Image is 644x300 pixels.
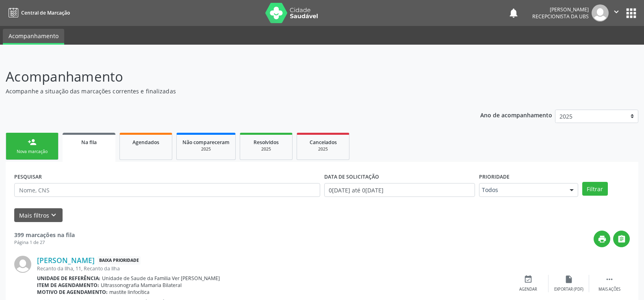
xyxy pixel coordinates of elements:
[598,235,607,244] i: print
[6,67,449,87] p: Acompanhamento
[564,275,573,284] i: insert_drive_file
[617,235,626,244] i: 
[132,139,159,146] span: Agendados
[612,7,621,16] i: 
[324,183,475,197] input: Selecione um intervalo
[14,256,31,273] img: img
[6,87,449,95] p: Acompanhe a situação das marcações correntes e finalizadas
[37,282,99,289] b: Item de agendamento:
[480,110,552,120] p: Ano de acompanhamento
[37,265,508,272] div: Recanto da Ilha, 11, Recanto da Ilha
[28,138,37,147] div: person_add
[479,171,510,183] label: Prioridade
[102,275,220,282] span: Unidade de Saude da Familia Ver [PERSON_NAME]
[12,149,52,155] div: Nova marcação
[37,256,95,265] a: [PERSON_NAME]
[14,183,320,197] input: Nome, CNS
[14,171,42,183] label: PESQUISAR
[519,287,537,292] div: Agendar
[109,289,150,296] span: mastite linfocítica
[582,182,608,196] button: Filtrar
[624,6,638,20] button: apps
[37,275,100,282] b: Unidade de referência:
[613,231,630,247] button: 
[532,6,589,13] div: [PERSON_NAME]
[49,211,58,220] i: keyboard_arrow_down
[14,239,75,246] div: Página 1 de 27
[303,146,343,152] div: 2025
[254,139,279,146] span: Resolvidos
[14,208,63,222] button: Mais filtroskeyboard_arrow_down
[324,171,379,183] label: DATA DE SOLICITAÇÃO
[182,146,230,152] div: 2025
[592,4,609,22] img: img
[508,7,519,19] button: notifications
[532,13,589,20] span: Recepcionista da UBS
[609,4,624,22] button: 
[482,186,562,194] span: Todos
[101,282,182,289] span: Ultrassonografia Mamaria Bilateral
[246,146,286,152] div: 2025
[98,256,141,265] span: Baixa Prioridade
[310,139,337,146] span: Cancelados
[605,275,614,284] i: 
[14,231,75,239] strong: 399 marcações na fila
[554,287,583,292] div: Exportar (PDF)
[81,139,97,146] span: Na fila
[524,275,533,284] i: event_available
[6,6,70,19] a: Central de Marcação
[21,9,70,16] span: Central de Marcação
[182,139,230,146] span: Não compareceram
[598,287,620,292] div: Mais ações
[3,29,64,45] a: Acompanhamento
[37,289,108,296] b: Motivo de agendamento:
[594,231,610,247] button: print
